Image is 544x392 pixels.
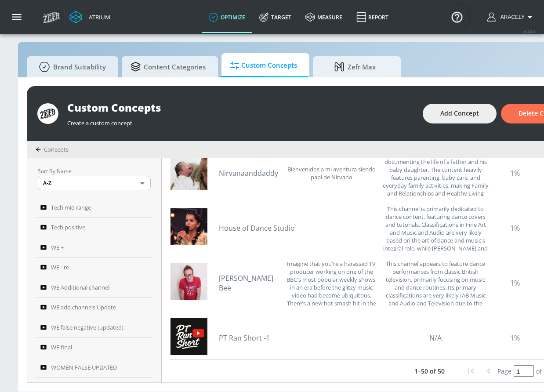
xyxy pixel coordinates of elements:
a: Report [349,1,395,33]
a: Atrium [69,11,110,24]
span: Zefr Max [322,56,388,77]
div: 1% [493,150,537,196]
span: Tech mid range [51,202,91,213]
a: WE final [36,338,152,358]
div: 1% [493,205,537,251]
a: WE Additional channel [36,277,152,298]
span: WE final [51,342,72,352]
span: Brand Suitability [36,56,106,77]
a: PT Ran Short -1 [219,333,280,343]
div: Atrium [85,13,110,21]
button: Add Concept [423,104,497,123]
div: 1% [493,260,537,306]
a: WE false negative (updated) [36,317,152,338]
a: Target [252,1,298,33]
span: WE false negative (updated) [51,322,123,333]
div: This channel is primarily dedicated to dance content, featuring dance covers and tutorials. Class... [383,205,489,251]
div: N/A [383,315,489,361]
img: UCboSAfzcJvi8Wb7vOHRSK8Q [170,263,207,300]
img: UC_OIUvGIhFd3FAK5JD6j2jA [170,153,207,190]
div: Imagine that you're a harassed TV producer working on one of the BBC's most popular weekly shows,... [285,260,378,306]
img: UCGsWBOeDqV9Dcn10-TH0_Sw [170,208,207,245]
div: This channel appears to feature dance performances from classic British television, primarily foc... [383,260,489,306]
span: Custom Concepts [230,55,297,76]
a: WE + [36,237,152,258]
a: measure [298,1,349,33]
a: Nirvanaanddaddy [219,168,280,178]
span: WOMEN FALSE UPDATED [51,362,117,373]
span: Concepts [44,145,69,153]
span: WE Additional channel [51,282,109,293]
div: A-Z [38,176,151,190]
a: WE - re [36,258,152,278]
span: Content Categories [131,56,206,77]
span: WE add channels Update [51,302,116,312]
input: page [514,365,534,377]
img: UCgTSPM2nVjsaOpRkJL59wNw [170,318,207,355]
div: 1% [493,315,537,361]
button: Open Resource Center [445,4,469,29]
a: Tech positive [36,218,152,238]
p: Sort By Name [38,167,151,176]
a: House of Dance Studio [219,223,295,233]
div: Create a custom concept [67,115,414,127]
span: Aracely [497,14,525,20]
div: Concepts [36,145,69,153]
span: Add Concept [440,108,479,119]
a: optimize [202,1,252,33]
div: Bienvenidos a mi aventura siendo papi de Nirvana [285,150,378,196]
div: This channel focuses on family vlogs documenting the life of a father and his baby daughter. The ... [383,150,489,196]
span: Tech positive [51,222,85,232]
p: 1–50 of 50 [414,367,445,376]
a: WE add channels Update [36,298,152,318]
a: Tech mid range [36,197,152,218]
span: WE - re [51,262,69,272]
button: Aracely [487,12,535,22]
span: WE + [51,242,64,253]
a: WOMEN FALSE UPDATED [36,357,152,377]
span: v 4.24.0 [523,29,535,34]
div: Custom Concepts [67,100,414,115]
a: [PERSON_NAME] Bee [219,273,280,293]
